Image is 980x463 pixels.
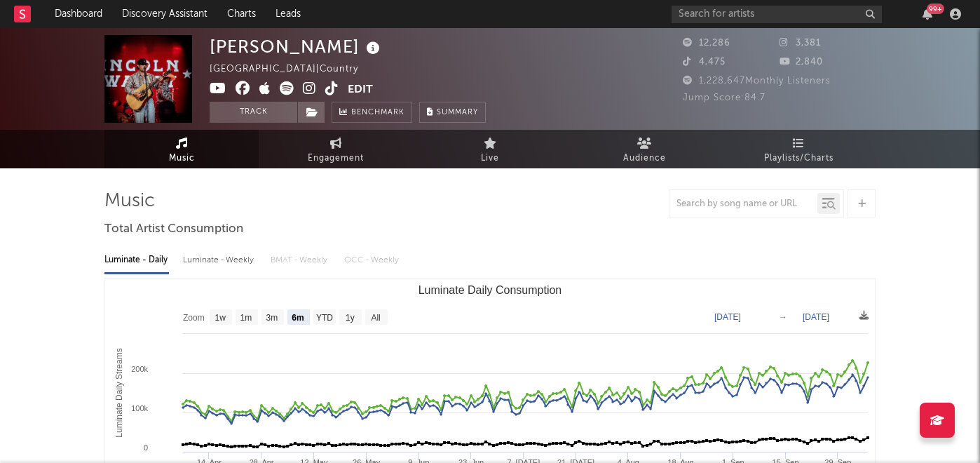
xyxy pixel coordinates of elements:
text: YTD [316,313,333,323]
span: 4,475 [683,58,726,67]
span: Live [481,150,499,167]
div: Luminate - Daily [104,248,169,272]
div: 99 + [927,4,944,14]
a: Playlists/Charts [721,130,876,168]
span: Summary [437,109,478,116]
span: 1,228,647 Monthly Listeners [683,76,831,86]
button: Edit [348,81,373,99]
span: Music [169,150,195,167]
text: 200k [131,365,148,373]
input: Search for artists [672,6,882,23]
span: Playlists/Charts [764,150,833,167]
span: 2,840 [780,58,823,67]
text: → [779,312,787,322]
span: Audience [623,150,666,167]
a: Audience [567,130,721,168]
text: 1w [215,313,226,323]
text: 1m [240,313,252,323]
span: Engagement [308,150,364,167]
text: 100k [131,404,148,412]
text: Luminate Daily Consumption [418,284,562,296]
span: 12,286 [683,39,730,48]
a: Benchmark [332,102,412,123]
text: Luminate Daily Streams [114,348,124,437]
text: [DATE] [714,312,741,322]
a: Live [413,130,567,168]
text: All [371,313,380,323]
text: 1y [346,313,355,323]
a: Music [104,130,259,168]
text: 3m [266,313,278,323]
text: 6m [292,313,304,323]
button: 99+ [923,8,932,20]
span: Benchmark [351,105,404,121]
span: 3,381 [780,39,821,48]
span: Total Artist Consumption [104,221,243,238]
a: Engagement [259,130,413,168]
div: [GEOGRAPHIC_DATA] | Country [210,61,374,78]
div: [PERSON_NAME] [210,35,383,58]
text: Zoom [183,313,205,323]
text: 0 [144,443,148,452]
button: Summary [419,102,486,123]
input: Search by song name or URL [669,199,817,210]
div: Luminate - Weekly [183,248,257,272]
text: [DATE] [803,312,829,322]
span: Jump Score: 84.7 [683,93,765,102]
button: Track [210,102,297,123]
